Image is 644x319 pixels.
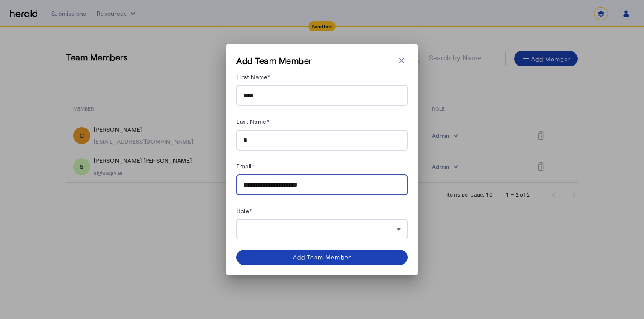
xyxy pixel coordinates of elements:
label: Last Name* [236,118,269,125]
label: Email* [236,162,254,170]
label: Role* [236,207,252,214]
h3: Add Team Member [236,54,312,66]
button: Add Team Member [236,250,408,265]
label: First Name* [236,73,270,80]
div: Add Team Member [293,253,351,262]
